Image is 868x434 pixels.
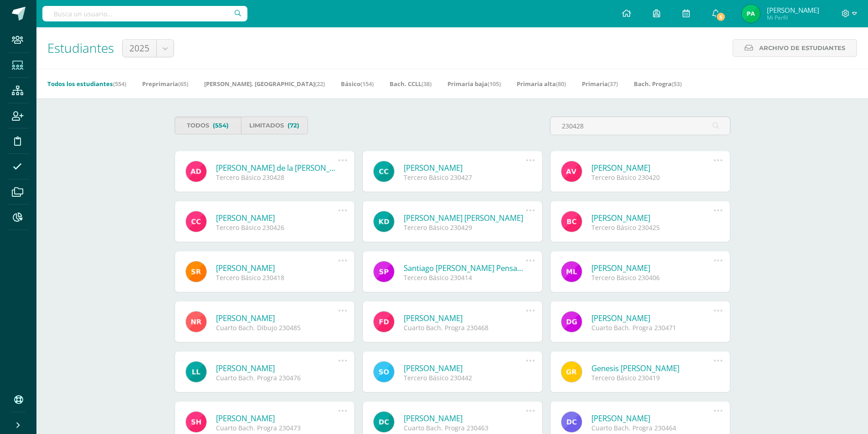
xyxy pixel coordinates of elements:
a: Primaria baja(105) [447,77,501,91]
div: Tercero Básico 230428 [216,173,339,182]
div: Cuarto Bach. Progra 230473 [216,424,339,432]
span: (80) [556,80,566,88]
a: [PERSON_NAME] [591,313,714,323]
div: Tercero Básico 230429 [404,223,526,232]
a: Primaria alta(80) [517,77,566,91]
a: Limitados(72) [241,117,308,134]
span: (38) [421,80,431,88]
a: 2025 [123,40,174,57]
a: Genesis [PERSON_NAME] [591,363,714,373]
a: [PERSON_NAME] [PERSON_NAME] [404,213,526,223]
div: Cuarto Bach. Progra 230471 [591,323,714,332]
a: [PERSON_NAME] [216,363,339,373]
div: Tercero Básico 230442 [404,373,526,382]
div: Cuarto Bach. Progra 230463 [404,424,526,432]
a: Todos(554) [175,117,241,134]
div: Tercero Básico 230426 [216,223,339,232]
a: [PERSON_NAME] [216,263,339,273]
span: (22) [315,80,325,88]
div: Tercero Básico 230419 [591,373,714,382]
a: [PERSON_NAME] [404,413,526,424]
a: Bach. CCLL(38) [390,77,431,91]
span: Estudiantes [47,39,114,56]
input: Busca un usuario... [42,6,247,21]
a: [PERSON_NAME] [404,163,526,173]
div: Tercero Básico 230418 [216,273,339,282]
div: Tercero Básico 230406 [591,273,714,282]
span: [PERSON_NAME] [767,5,819,15]
span: (65) [178,80,188,88]
div: Cuarto Bach. Dibujo 230485 [216,323,339,332]
a: Preprimaria(65) [142,77,188,91]
a: [PERSON_NAME] [404,313,526,323]
span: (105) [488,80,501,88]
a: Santiago [PERSON_NAME] Pensamiento [PERSON_NAME] [404,263,526,273]
a: [PERSON_NAME] [591,213,714,223]
span: (554) [213,117,229,134]
a: [PERSON_NAME] de la [PERSON_NAME] [216,163,339,173]
a: Todos los estudiantes(554) [47,77,126,91]
span: Archivo de Estudiantes [759,40,845,56]
a: Básico(154) [341,77,374,91]
span: 2025 [129,40,149,57]
a: Primaria(37) [582,77,618,91]
div: Tercero Básico 230420 [591,173,714,182]
div: Tercero Básico 230425 [591,223,714,232]
a: [PERSON_NAME] [216,413,339,424]
img: ea606af391f2c2e5188f5482682bdea3.png [742,5,760,23]
div: Tercero Básico 230427 [404,173,526,182]
div: Cuarto Bach. Progra 230476 [216,373,339,382]
span: (37) [608,80,618,88]
a: Bach. Progra(53) [634,77,682,91]
div: Cuarto Bach. Progra 230464 [591,424,714,432]
span: (154) [360,80,374,88]
a: [PERSON_NAME] [591,163,714,173]
span: Mi Perfil [767,14,819,21]
div: Cuarto Bach. Progra 230468 [404,323,526,332]
span: (72) [288,117,299,134]
a: [PERSON_NAME] [591,263,714,273]
input: Busca al estudiante aquí... [550,117,730,135]
span: (554) [113,80,126,88]
span: 5 [716,12,726,22]
a: [PERSON_NAME] [591,413,714,424]
a: [PERSON_NAME]. [GEOGRAPHIC_DATA](22) [204,77,325,91]
a: [PERSON_NAME] [404,363,526,373]
a: [PERSON_NAME] [216,313,339,323]
span: (53) [672,80,682,88]
div: Tercero Básico 230414 [404,273,526,282]
a: Archivo de Estudiantes [733,39,857,57]
a: [PERSON_NAME] [216,213,339,223]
